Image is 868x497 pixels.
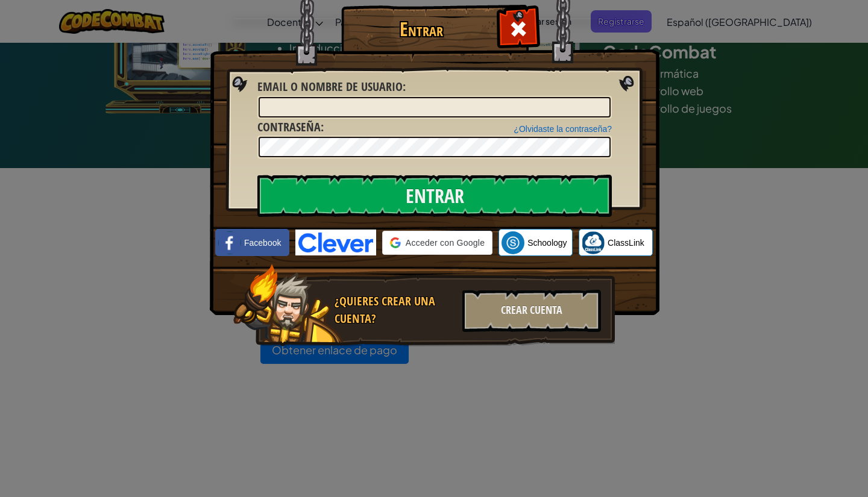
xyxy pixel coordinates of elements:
label: : [257,119,324,136]
span: Email o Nombre de usuario [257,78,403,95]
div: Acceder con Google [382,231,492,255]
input: Entrar [257,175,612,217]
div: Crear Cuenta [462,290,601,332]
span: Facebook [244,237,281,249]
span: Contraseña [257,119,321,135]
span: ClassLink [608,237,644,249]
a: ¿Olvidaste la contraseña? [514,124,612,134]
label: : [257,78,406,96]
div: ¿Quieres crear una cuenta? [335,293,455,327]
img: facebook_small.png [218,231,241,254]
img: schoology.png [502,231,524,254]
span: Acceder con Google [406,237,485,249]
img: clever-logo-blue.png [295,230,376,255]
img: classlink-logo-small.png [582,231,605,254]
h1: Entrar [344,19,498,40]
span: Schoology [527,237,567,249]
